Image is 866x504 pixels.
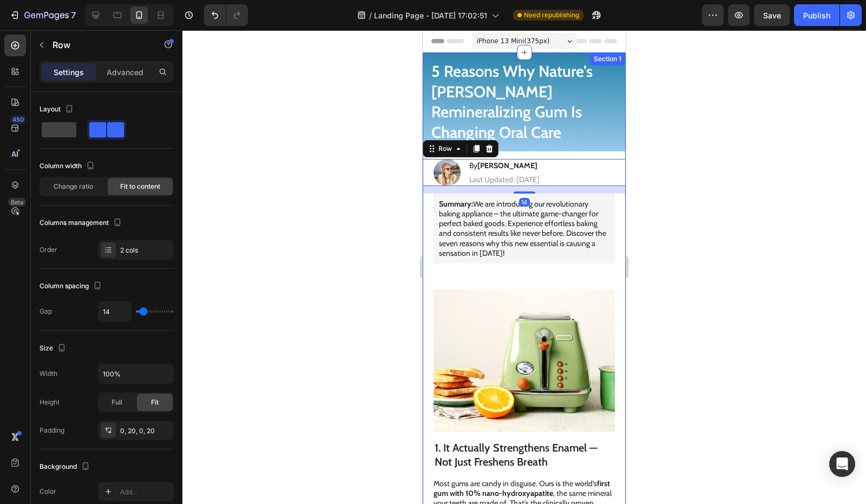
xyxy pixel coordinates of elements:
input: Auto [99,302,131,321]
input: Auto [99,364,173,383]
span: Fit [151,397,159,407]
div: Columns management [40,216,124,230]
button: 7 [4,4,81,26]
div: Height [40,397,60,407]
div: Section 1 [169,24,201,34]
button: Save [754,4,790,26]
p: Settings [54,67,84,78]
div: Gap [40,307,52,316]
div: Order [40,245,57,255]
div: Undo/Redo [204,4,248,26]
div: Beta [8,198,26,207]
span: Need republishing [524,10,579,20]
div: Padding [40,426,64,435]
div: 2 cols [120,246,171,255]
div: Open Intercom Messenger [829,451,855,477]
div: Column width [40,159,97,174]
p: 7 [71,9,76,22]
span: Change ratio [54,182,93,191]
div: Color [40,487,56,496]
div: Width [40,369,57,379]
button: Publish [794,4,839,26]
span: Full [111,397,122,407]
div: Publish [803,10,830,21]
span: Save [763,11,781,20]
p: Advanced [107,67,143,78]
div: 450 [10,115,26,124]
span: Landing Page - [DATE] 17:02:51 [374,10,487,21]
iframe: Design area [423,30,626,504]
div: Background [40,460,92,474]
strong: first gum with 10% nano-hydroxyapatite [11,448,187,468]
span: Fit to content [120,182,160,191]
div: Column spacing [40,279,104,294]
div: Add... [120,487,171,497]
span: / [369,10,372,21]
div: 0, 20, 0, 20 [120,426,171,436]
p: Row [53,38,145,51]
div: Size [40,341,68,356]
div: Layout [40,102,76,117]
